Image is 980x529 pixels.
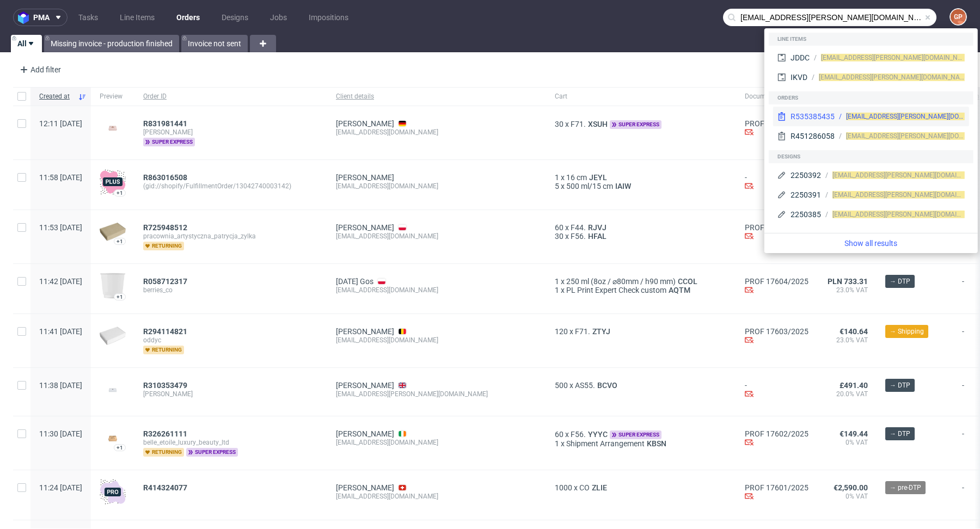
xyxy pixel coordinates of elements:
[951,9,966,24] figcaption: GP
[143,483,189,492] a: R414324077
[143,327,187,336] span: R294114821
[555,430,563,439] span: 60
[613,182,633,190] a: IAIW
[745,173,810,192] div: -
[100,383,126,397] img: version_two_editor_design
[117,294,123,300] div: +1
[791,209,821,220] div: 2250385
[555,381,727,390] div: x
[745,429,810,438] a: PROF 17602/2025
[590,483,609,492] a: ZLIE
[745,381,810,400] div: -
[555,223,563,232] span: 60
[595,381,620,390] span: BCVO
[555,119,727,129] div: x
[555,277,727,286] div: x
[791,72,807,83] div: IKVD
[555,286,727,294] div: x
[44,35,179,52] a: Missing invoice - production finished
[143,381,189,390] a: R310353479
[336,438,537,447] div: [EMAIL_ADDRESS][DOMAIN_NAME]
[828,277,868,286] span: PLN 733.31
[890,380,910,390] span: → DTP
[39,327,82,336] span: 11:41 [DATE]
[666,286,693,294] a: AQTM
[676,277,700,286] span: CCOL
[566,173,587,182] span: 16 cm
[587,173,609,182] a: JEYL
[555,182,559,190] span: 5
[555,286,559,294] span: 1
[555,439,727,448] div: x
[143,138,195,146] span: super express
[336,119,394,128] a: [PERSON_NAME]
[39,223,82,232] span: 11:53 [DATE]
[336,286,537,294] div: [EMAIL_ADDRESS][DOMAIN_NAME]
[571,120,586,128] span: F71.
[586,223,609,232] span: RJVJ
[100,273,126,299] img: version_two_editor_design
[791,52,810,63] div: JDDC
[590,327,612,336] a: ZTYJ
[100,431,126,446] img: version_two_editor_design
[645,439,669,448] span: KBSN
[336,327,394,336] a: [PERSON_NAME]
[575,381,595,390] span: AS55.
[18,11,33,24] img: logo
[791,131,835,142] div: R451286058
[555,232,727,241] div: x
[143,128,318,137] span: [PERSON_NAME]
[834,483,868,492] span: €2,590.00
[336,336,537,345] div: [EMAIL_ADDRESS][DOMAIN_NAME]
[840,327,868,336] span: €140.64
[170,9,206,26] a: Orders
[336,173,394,182] a: [PERSON_NAME]
[791,189,821,200] div: 2250391
[117,190,123,196] div: +1
[586,120,610,128] a: XSUH
[840,381,868,390] span: £491.40
[15,61,63,78] div: Add filter
[575,327,590,336] span: F71.
[100,479,126,505] img: pro-icon.017ec5509f39f3e742e3.png
[143,327,189,336] a: R294114821
[555,277,559,286] span: 1
[264,9,293,26] a: Jobs
[143,483,187,492] span: R414324077
[143,346,184,354] span: returning
[828,336,868,345] span: 23.0% VAT
[143,182,318,190] span: (gid://shopify/FulfillmentOrder/13042740003142)
[143,119,189,128] a: R831981441
[100,223,126,241] img: plain-eco.9b3ba858dad33fd82c36.png
[336,429,394,438] a: [PERSON_NAME]
[39,173,82,182] span: 11:58 [DATE]
[143,173,189,182] a: R863016508
[555,327,727,336] div: x
[336,381,394,390] a: [PERSON_NAME]
[571,232,586,241] span: F56.
[143,381,187,390] span: R310353479
[143,438,318,447] span: belle_etoile_luxury_beauty_ltd
[890,276,910,286] span: → DTP
[745,483,810,492] a: PROF 17601/2025
[791,170,821,181] div: 2250392
[610,120,661,129] span: super express
[143,286,318,294] span: berries_co
[610,430,661,439] span: super express
[555,173,559,182] span: 1
[13,9,68,26] button: pma
[555,483,727,492] div: x
[39,277,82,286] span: 11:42 [DATE]
[745,223,810,232] a: PROF 17606/2025
[143,173,187,182] span: R863016508
[39,119,82,128] span: 12:11 [DATE]
[11,35,42,52] a: All
[143,448,184,457] span: returning
[100,92,126,101] span: Preview
[143,277,189,286] a: R058712317
[745,277,810,286] a: PROF 17604/2025
[571,223,586,232] span: F44.
[143,336,318,345] span: oddyc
